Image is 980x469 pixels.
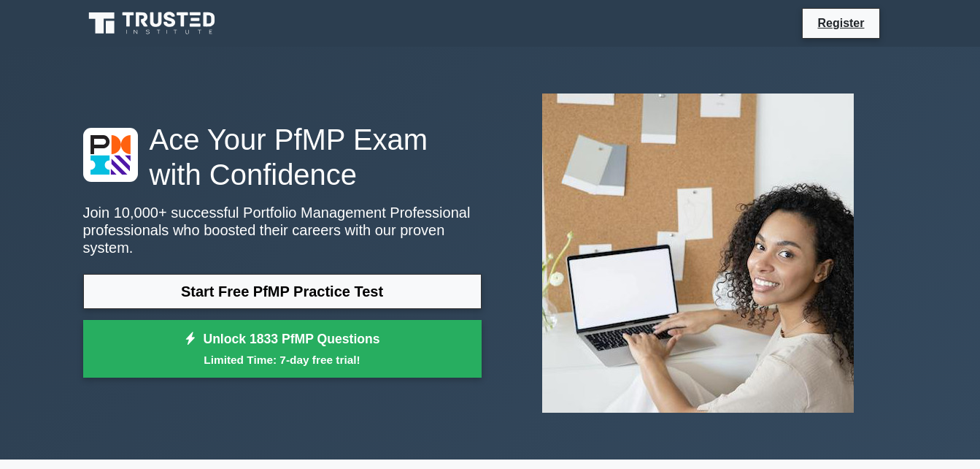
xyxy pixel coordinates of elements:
[83,320,482,378] a: Unlock 1833 PfMP QuestionsLimited Time: 7-day free trial!
[101,351,463,368] small: Limited Time: 7-day free trial!
[83,204,482,256] p: Join 10,000+ successful Portfolio Management Professional professionals who boosted their careers...
[83,274,482,309] a: Start Free PfMP Practice Test
[83,122,482,192] h1: Ace Your PfMP Exam with Confidence
[809,14,873,32] a: Register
